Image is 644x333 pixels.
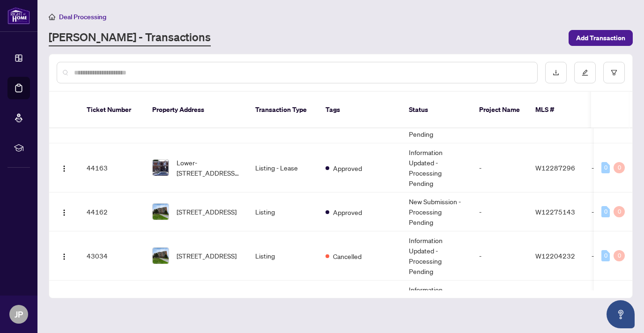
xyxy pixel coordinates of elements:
td: Information Updated - Processing Pending [401,231,472,281]
button: Logo [57,160,72,175]
th: Status [401,92,472,128]
td: 44162 [79,192,145,231]
td: - [472,192,528,231]
span: [STREET_ADDRESS] [177,251,237,261]
td: Information Updated - Processing Pending [401,143,472,192]
img: Logo [60,209,68,216]
a: [PERSON_NAME] - Transactions [49,30,211,46]
th: Transaction Type [248,92,318,128]
div: 0 [614,206,625,217]
span: [STREET_ADDRESS] [177,207,237,217]
img: Logo [60,253,68,260]
span: filter [611,69,617,76]
button: filter [603,62,625,83]
span: Lower-[STREET_ADDRESS][PERSON_NAME] [177,157,240,178]
img: Logo [60,165,68,172]
button: Logo [57,204,72,219]
td: 38620 [79,281,145,330]
button: edit [574,62,596,83]
td: New Submission - Processing Pending [401,192,472,231]
span: W12275143 [535,207,575,216]
div: 0 [614,250,625,261]
th: Project Name [472,92,528,128]
span: Approved [333,207,362,217]
span: W12287296 [535,163,575,172]
button: Logo [57,248,72,263]
button: Add Transaction [569,30,633,46]
td: Listing [248,192,318,231]
div: 0 [601,206,610,217]
td: - [472,231,528,281]
th: MLS # [528,92,584,128]
td: Listing [248,281,318,330]
img: thumbnail-img [153,160,169,176]
td: 44163 [79,143,145,192]
span: Approved [333,163,362,173]
span: W12204232 [535,252,575,260]
span: download [553,69,559,76]
span: JP [15,308,23,321]
span: Cancelled [333,251,362,261]
span: Deal Processing [59,13,106,21]
span: edit [582,69,588,76]
button: download [545,62,567,83]
td: - [472,143,528,192]
div: 0 [601,250,610,261]
th: Ticket Number [79,92,145,128]
button: Open asap [607,300,635,328]
td: - [472,281,528,330]
th: Property Address [145,92,248,128]
div: 0 [614,162,625,173]
td: Information Updated - Processing Pending [401,281,472,330]
div: 0 [601,162,610,173]
td: Listing - Lease [248,143,318,192]
th: Tags [318,92,401,128]
img: thumbnail-img [153,248,169,264]
td: 43034 [79,231,145,281]
span: Add Transaction [576,30,625,45]
img: thumbnail-img [153,204,169,220]
img: logo [7,7,30,24]
td: Listing [248,231,318,281]
span: home [49,14,55,20]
